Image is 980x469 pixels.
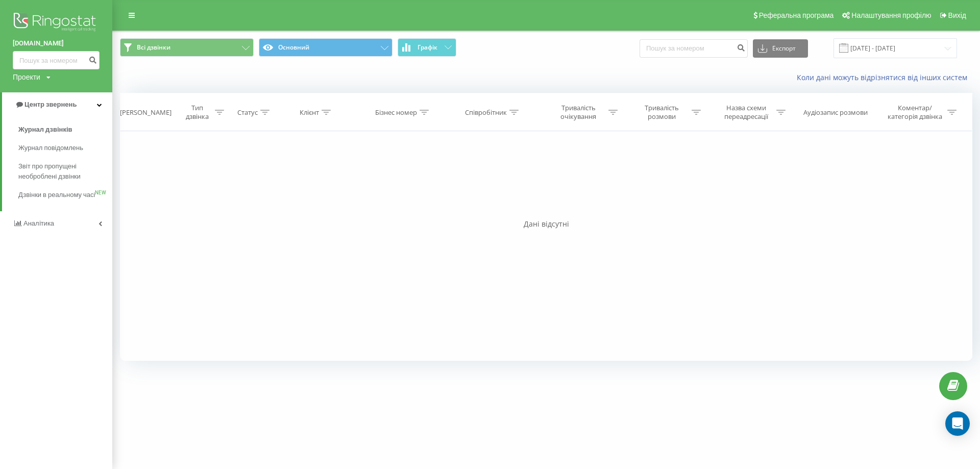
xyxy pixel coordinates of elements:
[551,104,606,121] div: Тривалість очікування
[18,161,107,182] span: Звіт про пропущені необроблені дзвінки
[885,104,945,121] div: Коментар/категорія дзвінка
[18,120,112,139] a: Журнал дзвінків
[753,39,808,58] button: Експорт
[803,108,868,117] div: Аудіозапис розмови
[2,92,112,117] a: Центр звернень
[948,11,966,19] span: Вихід
[945,411,970,436] div: Open Intercom Messenger
[237,108,258,117] div: Статус
[759,11,834,19] span: Реферальна програма
[797,72,972,82] a: Коли дані можуть відрізнятися вiд інших систем
[398,38,456,57] button: Графік
[18,157,112,186] a: Звіт про пропущені необроблені дзвінки
[418,44,437,51] span: Графік
[18,139,112,157] a: Журнал повідомлень
[634,104,689,121] div: Тривалість розмови
[13,10,100,36] img: Ringostat logo
[375,108,417,117] div: Бізнес номер
[259,38,393,57] button: Основний
[851,11,931,19] span: Налаштування профілю
[300,108,319,117] div: Клієнт
[137,43,170,52] span: Всі дзвінки
[18,143,83,153] span: Журнал повідомлень
[18,186,112,204] a: Дзвінки в реальному часіNEW
[120,219,972,229] div: Дані відсутні
[719,104,774,121] div: Назва схеми переадресації
[13,38,100,48] a: [DOMAIN_NAME]
[640,39,748,58] input: Пошук за номером
[13,72,40,82] div: Проекти
[120,38,254,57] button: Всі дзвінки
[23,219,54,227] span: Аналiтика
[120,108,171,117] div: [PERSON_NAME]
[13,51,100,69] input: Пошук за номером
[183,104,212,121] div: Тип дзвінка
[465,108,507,117] div: Співробітник
[18,190,95,200] span: Дзвінки в реальному часі
[18,125,72,135] span: Журнал дзвінків
[24,101,77,108] span: Центр звернень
